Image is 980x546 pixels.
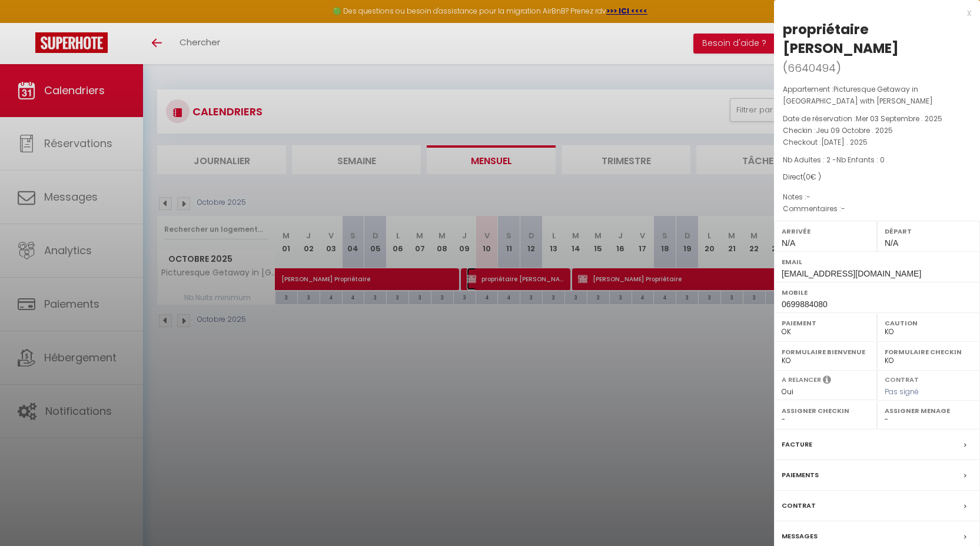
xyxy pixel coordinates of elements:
[782,530,818,542] label: Messages
[885,375,919,382] label: Contrat
[783,172,971,183] div: Direct
[885,346,972,358] label: Formulaire Checkin
[783,136,971,148] p: Checkout :
[788,61,836,75] span: 6640494
[806,172,810,182] span: 0
[783,191,971,203] p: Notes :
[885,405,972,417] label: Assigner Menage
[782,438,812,451] label: Facture
[782,269,921,278] span: [EMAIL_ADDRESS][DOMAIN_NAME]
[885,225,972,237] label: Départ
[782,346,869,358] label: Formulaire Bienvenue
[782,238,795,248] span: N/A
[783,155,885,165] span: Nb Adultes : 2 -
[782,500,816,512] label: Contrat
[783,84,933,106] span: Picturesque Getaway in [GEOGRAPHIC_DATA] with [PERSON_NAME]
[782,225,869,237] label: Arrivée
[821,137,868,147] span: [DATE] . 2025
[782,375,821,385] label: A relancer
[782,405,869,417] label: Assigner Checkin
[783,203,971,215] p: Commentaires :
[885,238,898,248] span: N/A
[782,317,869,329] label: Paiement
[803,172,821,182] span: ( € )
[782,469,819,481] label: Paiements
[841,204,845,214] span: -
[885,387,919,397] span: Pas signé
[806,192,810,202] span: -
[816,125,893,135] span: Jeu 09 Octobre . 2025
[783,113,971,125] p: Date de réservation :
[783,59,841,76] span: ( )
[782,256,972,268] label: Email
[782,287,972,298] label: Mobile
[783,125,971,136] p: Checkin :
[856,114,942,124] span: Mer 03 Septembre . 2025
[783,20,971,58] div: propriétaire [PERSON_NAME]
[782,299,828,309] span: 0699884080
[823,375,831,388] i: Sélectionner OUI si vous souhaiter envoyer les séquences de messages post-checkout
[774,6,971,20] div: x
[783,84,971,107] p: Appartement :
[885,317,972,329] label: Caution
[836,155,885,165] span: Nb Enfants : 0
